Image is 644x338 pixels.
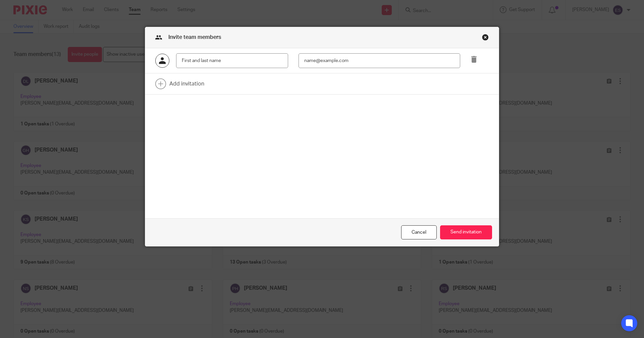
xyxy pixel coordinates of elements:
button: Send invitation [440,225,492,240]
span: Invite team members [168,35,221,40]
input: name@example.com [299,53,460,68]
div: Close this dialog window [482,34,489,41]
input: First and last name [176,53,288,68]
div: Close this dialog window [401,225,437,240]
